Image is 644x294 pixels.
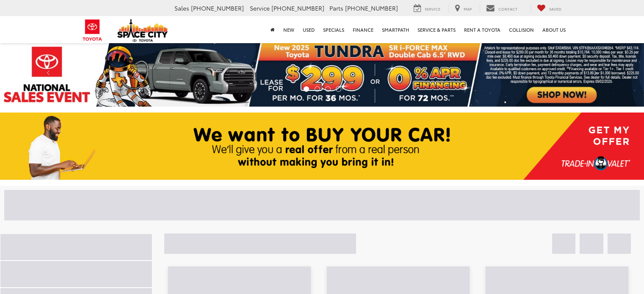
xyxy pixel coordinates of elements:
img: Toyota [77,16,108,44]
a: Used [299,16,319,43]
span: Service [250,4,270,12]
span: [PHONE_NUMBER] [271,4,324,12]
a: SmartPath [378,16,413,43]
a: Finance [348,16,378,43]
span: Contact [498,6,517,11]
span: Service [425,6,440,11]
a: Map [448,4,478,13]
a: Collision [505,16,538,43]
a: New [279,16,299,43]
a: Contact [480,4,524,13]
span: [PHONE_NUMBER] [345,4,398,12]
span: Saved [549,6,561,11]
span: Parts [329,4,343,12]
span: Map [464,6,472,11]
a: Rent a Toyota [460,16,505,43]
span: [PHONE_NUMBER] [191,4,244,12]
a: My Saved Vehicles [531,4,568,13]
img: Space City Toyota [117,19,168,42]
a: About Us [538,16,570,43]
span: Sales [174,4,189,12]
a: Service & Parts [413,16,460,43]
a: Home [266,16,279,43]
a: Specials [319,16,348,43]
a: Service [407,4,447,13]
